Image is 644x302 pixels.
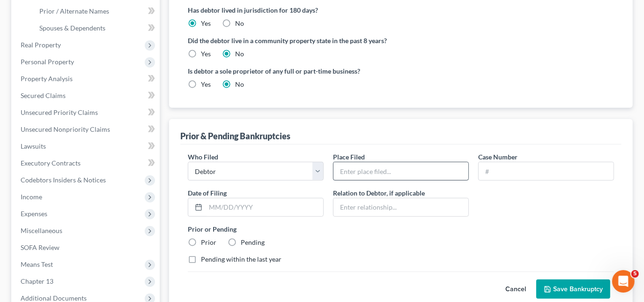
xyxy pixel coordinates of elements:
label: Did the debtor live in a community property state in the past 8 years? [188,36,614,45]
span: 5 [631,270,639,278]
a: Unsecured Nonpriority Claims [13,121,160,138]
span: Codebtors Insiders & Notices [21,176,106,184]
iframe: Intercom live chat [612,270,635,293]
span: SOFA Review [21,243,59,251]
label: Yes [201,49,211,59]
label: Is debtor a sole proprietor of any full or part-time business? [188,66,396,76]
span: Expenses [21,210,47,218]
input: Enter place filed... [333,162,468,180]
label: Pending within the last year [201,255,281,264]
span: Place Filed [333,153,365,161]
span: Who Filed [188,153,218,161]
label: No [235,19,244,28]
span: Means Test [21,260,53,268]
label: Prior or Pending [188,224,614,234]
label: Case Number [478,152,518,162]
a: Lawsuits [13,138,160,155]
a: Executory Contracts [13,155,160,172]
label: Yes [201,19,211,28]
span: Chapter 13 [21,277,53,285]
a: SOFA Review [13,239,160,256]
a: Spouses & Dependents [32,20,160,37]
div: Prior & Pending Bankruptcies [180,130,290,142]
span: Real Property [21,41,61,49]
button: Save Bankruptcy [536,279,610,299]
span: Personal Property [21,58,74,66]
label: Relation to Debtor, if applicable [333,188,425,198]
span: Date of Filing [188,189,227,197]
span: Income [21,193,42,201]
span: Secured Claims [21,91,66,99]
input: MM/DD/YYYY [206,198,323,216]
span: Prior / Alternate Names [39,7,109,15]
span: Unsecured Priority Claims [21,108,98,116]
button: Cancel [495,280,536,299]
a: Secured Claims [13,87,160,104]
span: Lawsuits [21,142,46,150]
span: Miscellaneous [21,226,62,234]
span: Spouses & Dependents [39,24,105,32]
a: Prior / Alternate Names [32,3,160,20]
input: Enter relationship... [333,198,468,216]
label: Has debtor lived in jurisdiction for 180 days? [188,5,614,15]
span: Property Analysis [21,75,73,83]
a: Unsecured Priority Claims [13,104,160,121]
input: # [479,162,614,180]
label: No [235,80,244,89]
label: Yes [201,80,211,89]
a: Property Analysis [13,70,160,87]
span: Unsecured Nonpriority Claims [21,125,110,133]
label: No [235,49,244,59]
label: Pending [241,238,265,247]
span: Additional Documents [21,294,87,302]
span: Executory Contracts [21,159,81,167]
label: Prior [201,238,216,247]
